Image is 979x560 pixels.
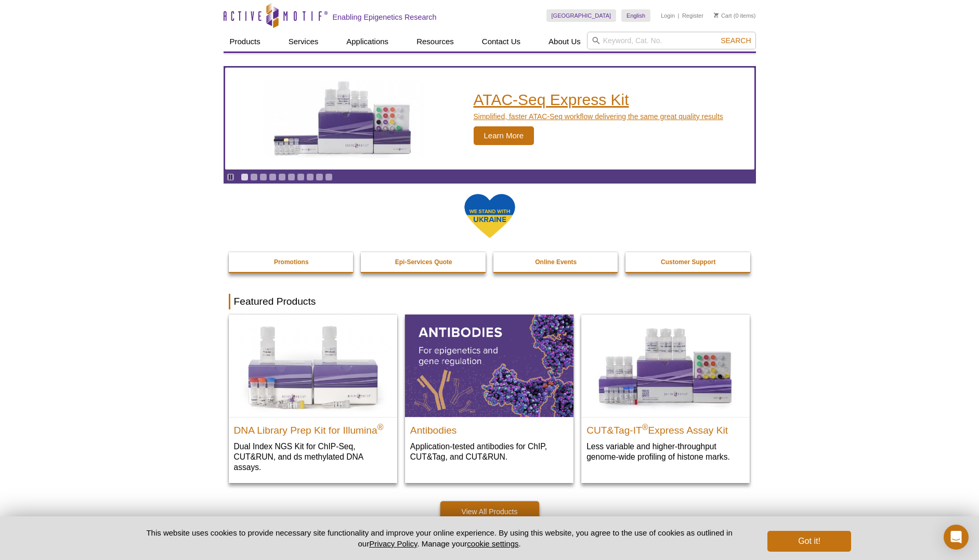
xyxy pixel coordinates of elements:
[546,9,617,22] a: [GEOGRAPHIC_DATA]
[621,9,650,22] a: English
[377,422,384,431] sup: ®
[474,112,723,121] p: Simplified, faster ATAC-Seq workflow delivering the same great quality results
[467,539,518,548] button: cookie settings
[234,441,392,473] p: Dual Index NGS Kit for ChIP-Seq, CUT&RUN, and ds methylated DNA assays.
[581,315,750,472] a: CUT&Tag-IT® Express Assay Kit CUT&Tag-IT®Express Assay Kit Less variable and higher-throughput ge...
[128,527,751,549] p: This website uses cookies to provide necessary site functionality and improve your online experie...
[625,252,751,272] a: Customer Support
[258,79,429,158] img: ATAC-Seq Express Kit
[250,173,258,181] a: Go to slide 2
[493,252,619,272] a: Online Events
[476,32,527,51] a: Contact Us
[229,315,397,483] a: DNA Library Prep Kit for Illumina DNA Library Prep Kit for Illumina® Dual Index NGS Kit for ChIP-...
[661,258,715,266] strong: Customer Support
[395,258,452,266] strong: Epi-Services Quote
[405,315,573,472] a: All Antibodies Antibodies Application-tested antibodies for ChIP, CUT&Tag, and CUT&RUN.
[586,420,745,436] h2: CUT&Tag-IT Express Assay Kit
[410,420,568,436] h2: Antibodies
[440,501,539,522] a: View All Products
[225,67,755,170] article: ATAC-Seq Express Kit
[234,420,392,436] h2: DNA Library Prep Kit for Illumina
[369,539,417,548] a: Privacy Policy
[642,422,648,431] sup: ®
[229,315,397,416] img: DNA Library Prep Kit for Illumina
[316,173,323,181] a: Go to slide 9
[535,258,577,266] strong: Online Events
[282,32,325,51] a: Services
[405,315,573,416] img: All Antibodies
[944,525,969,550] div: Open Intercom Messenger
[464,193,516,239] img: We Stand With Ukraine
[340,32,395,51] a: Applications
[714,9,756,22] li: (0 items)
[229,252,355,272] a: Promotions
[682,12,703,19] a: Register
[767,531,851,552] button: Got it!
[721,36,751,45] span: Search
[410,32,460,51] a: Resources
[227,173,234,181] a: Toggle autoplay
[269,173,277,181] a: Go to slide 4
[581,315,750,416] img: CUT&Tag-IT® Express Assay Kit
[542,32,587,51] a: About Us
[224,32,267,51] a: Products
[229,294,751,309] h2: Featured Products
[241,173,249,181] a: Go to slide 1
[288,173,295,181] a: Go to slide 6
[259,173,267,181] a: Go to slide 3
[278,173,286,181] a: Go to slide 5
[678,9,680,22] li: |
[410,441,568,462] p: Application-tested antibodies for ChIP, CUT&Tag, and CUT&RUN.
[325,173,333,181] a: Go to slide 10
[274,258,309,266] strong: Promotions
[297,173,305,181] a: Go to slide 7
[586,441,745,462] p: Less variable and higher-throughput genome-wide profiling of histone marks​.
[333,12,437,22] h2: Enabling Epigenetics Research
[361,252,487,272] a: Epi-Services Quote
[661,12,675,19] a: Login
[714,12,732,19] a: Cart
[225,67,755,170] a: ATAC-Seq Express Kit ATAC-Seq Express Kit Simplified, faster ATAC-Seq workflow delivering the sam...
[714,12,719,18] img: Your Cart
[306,173,314,181] a: Go to slide 8
[587,32,756,49] input: Keyword, Cat. No.
[474,126,534,145] span: Learn More
[717,36,754,45] button: Search
[474,92,723,108] h2: ATAC-Seq Express Kit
